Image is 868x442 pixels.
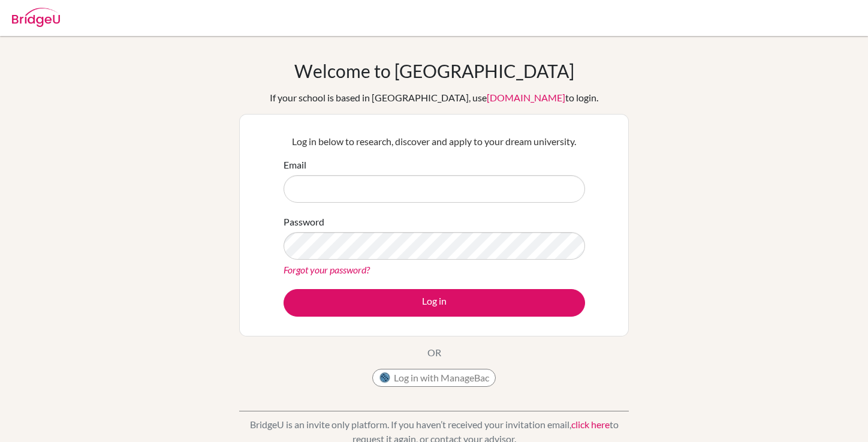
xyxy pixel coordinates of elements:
img: Bridge-U [12,8,60,27]
a: Forgot your password? [284,264,370,275]
button: Log in [284,289,585,317]
a: [DOMAIN_NAME] [487,92,565,103]
label: Email [284,158,306,172]
label: Password [284,215,324,229]
h1: Welcome to [GEOGRAPHIC_DATA] [294,60,574,82]
p: Log in below to research, discover and apply to your dream university. [284,134,585,149]
p: OR [427,345,441,360]
div: If your school is based in [GEOGRAPHIC_DATA], use to login. [270,91,598,105]
a: click here [571,419,610,430]
button: Log in with ManageBac [372,369,496,387]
